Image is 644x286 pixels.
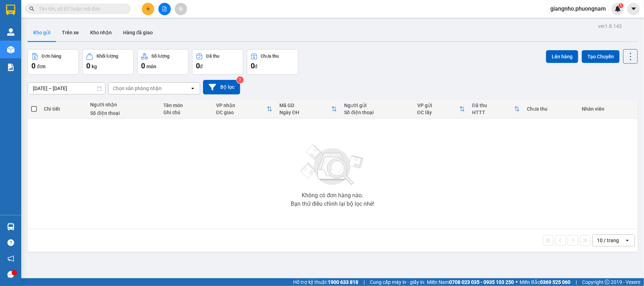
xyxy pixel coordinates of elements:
[344,110,410,115] div: Số điện thoại
[615,6,621,12] img: icon-new-feature
[162,6,167,11] span: file-add
[42,54,61,59] div: Đơn hàng
[28,83,105,94] input: Select a date range.
[293,278,358,286] span: Hỗ trợ kỹ thuật:
[56,24,85,41] button: Trên xe
[469,100,523,118] th: Toggle SortBy
[158,3,171,15] button: file-add
[328,279,358,285] strong: 1900 633 818
[472,103,514,108] div: Đã thu
[370,278,425,286] span: Cung cấp máy in - giấy in:
[7,223,14,230] img: warehouse-icon
[190,86,196,91] svg: open
[137,49,188,75] button: Số lượng0món
[203,80,240,94] button: Bộ lọc
[44,106,83,112] div: Chi tiết
[631,6,637,12] span: caret-down
[279,103,331,108] div: Mã GD
[279,110,331,115] div: Ngày ĐH
[29,6,34,11] span: search
[255,64,257,69] span: đ
[344,103,410,108] div: Người gửi
[216,110,267,115] div: ĐC giao
[237,76,244,83] sup: 2
[7,28,14,36] img: warehouse-icon
[291,201,374,207] div: Bạn thử điều chỉnh lại bộ lọc nhé!
[31,62,35,70] span: 0
[417,103,459,108] div: VP gửi
[417,110,459,115] div: ĐC lấy
[276,100,341,118] th: Toggle SortBy
[625,238,630,243] svg: open
[97,54,118,59] div: Khối lượng
[546,50,578,63] button: Lên hàng
[582,106,634,112] div: Nhân viên
[414,100,469,118] th: Toggle SortBy
[28,24,56,41] button: Kho gửi
[576,278,577,286] span: |
[85,24,117,41] button: Kho nhận
[545,4,611,13] span: giangnho.phuongnam
[620,3,622,8] span: 1
[427,278,514,286] span: Miền Nam
[151,54,169,59] div: Số lượng
[175,3,187,15] button: aim
[7,255,14,262] span: notification
[196,62,200,70] span: 0
[178,6,183,11] span: aim
[7,46,14,53] img: warehouse-icon
[247,49,298,75] button: Chưa thu0đ
[92,64,97,69] span: kg
[192,49,243,75] button: Đã thu0đ
[146,6,151,11] span: plus
[516,281,518,284] span: ⚪️
[142,3,154,15] button: plus
[7,239,14,246] span: question-circle
[28,49,79,75] button: Đơn hàng0đơn
[582,50,620,63] button: Tạo Chuyến
[90,102,156,107] div: Người nhận
[597,237,619,244] div: 10 / trang
[627,3,640,15] button: caret-down
[141,62,145,70] span: 0
[449,279,514,285] strong: 0708 023 035 - 0935 103 250
[39,5,122,13] input: Tìm tên, số ĐT hoặc mã đơn
[251,62,255,70] span: 0
[90,110,156,116] div: Số điện thoại
[261,54,279,59] div: Chưa thu
[37,64,46,69] span: đơn
[213,100,276,118] th: Toggle SortBy
[113,85,162,92] div: Chọn văn phòng nhận
[163,103,209,108] div: Tên món
[206,54,219,59] div: Đã thu
[619,3,623,8] sup: 1
[216,103,267,108] div: VP nhận
[364,278,365,286] span: |
[520,278,570,286] span: Miền Bắc
[200,64,203,69] span: đ
[472,110,514,115] div: HTTT
[297,140,368,190] img: svg+xml;base64,PHN2ZyBjbGFzcz0ibGlzdC1wbHVnX19zdmciIHhtbG5zPSJodHRwOi8vd3d3LnczLm9yZy8yMDAwL3N2Zy...
[7,64,14,71] img: solution-icon
[527,106,575,112] div: Chưa thu
[302,193,363,198] div: Không có đơn hàng nào.
[540,279,570,285] strong: 0369 525 060
[7,271,14,278] span: message
[146,64,156,69] span: món
[86,62,90,70] span: 0
[82,49,134,75] button: Khối lượng0kg
[6,5,15,15] img: logo-vxr
[163,110,209,115] div: Ghi chú
[598,22,622,30] div: ver 1.8.143
[605,280,610,285] span: copyright
[117,24,158,41] button: Hàng đã giao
